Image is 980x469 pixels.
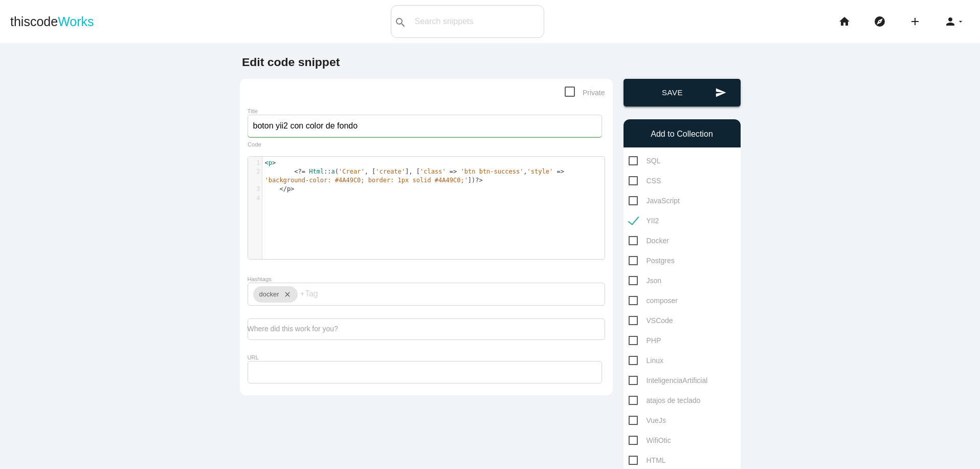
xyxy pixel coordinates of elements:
span: JavaScript [629,195,680,207]
a: thiscodeWorks [10,5,94,38]
i: add [909,5,921,38]
span: => [450,168,457,175]
span: a [331,168,335,175]
span: < [279,185,283,193]
span: Html [309,168,324,175]
span: 'btn btn-success' [461,168,524,175]
label: URL [248,354,259,360]
span: 'Crear' [339,168,365,175]
span: composer [629,294,678,307]
i: person [944,5,956,38]
span: YII2 [629,215,659,227]
input: +Tag [300,283,362,305]
span: Works [58,14,94,29]
span: 'class' [420,168,446,175]
span: PHP [629,334,661,347]
i: search [394,6,407,39]
span: <?= [294,168,305,175]
i: arrow_drop_down [956,5,965,38]
label: Title [248,108,258,114]
span: Docker [629,234,669,247]
span: VSCode [629,314,673,327]
div: 3 [248,185,262,194]
i: close [279,286,292,303]
i: home [838,5,851,38]
button: search [391,6,410,37]
button: sendSave [623,79,741,106]
span: WifiOtic [629,434,671,447]
span: /p> [283,185,295,193]
span: 'style' [527,168,553,175]
b: Edit code snippet [242,55,340,69]
input: Search snippets [410,11,544,32]
span: => [556,168,564,175]
span: HTML [629,454,666,467]
div: docker [253,286,298,303]
span: < [265,159,269,166]
span: 'background-color: #4A49C0; border: 1px solid #4A49C0;' [265,177,468,184]
span: atajos de teclado [629,394,701,407]
span: SQL [629,155,661,167]
span: Private [565,87,605,99]
label: Hashtags [248,276,272,282]
span: VueJs [629,414,666,427]
h6: Add to Collection [629,130,736,139]
span: :: ( , [ ], [ , ]) [265,168,568,184]
i: send [715,79,726,106]
label: Code [248,141,261,148]
span: 'create' [375,168,405,175]
span: CSS [629,175,661,187]
span: p [269,159,272,166]
span: ?> [475,177,482,184]
div: 2 [248,167,262,176]
div: 1 [248,159,262,167]
i: explore [874,5,886,38]
span: Postgres [629,254,675,267]
span: Json [629,274,662,287]
span: > [272,159,276,166]
div: 4 [248,194,262,203]
span: InteligenciaArtificial [629,374,708,387]
label: Where did this work for you? [248,325,338,333]
span: Linux [629,354,663,367]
